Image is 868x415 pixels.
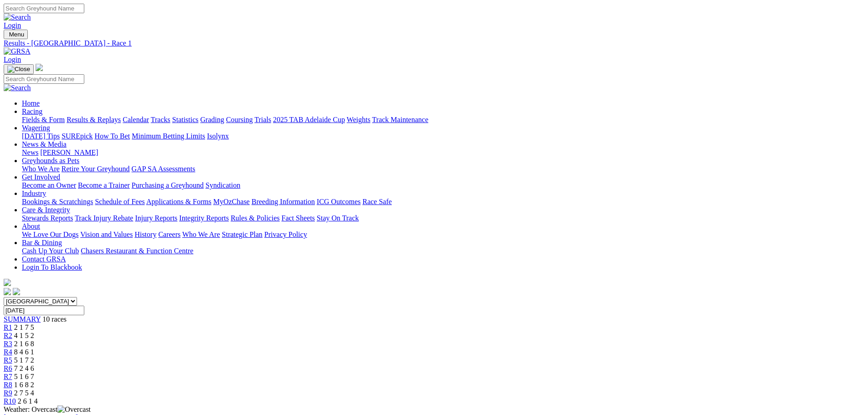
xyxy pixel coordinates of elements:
a: Rules & Policies [231,214,280,222]
div: Results - [GEOGRAPHIC_DATA] - Race 1 [4,39,864,47]
img: Overcast [57,405,91,414]
span: 10 races [42,315,67,323]
div: Industry [22,198,864,206]
img: Search [4,13,31,21]
button: Toggle navigation [4,64,34,74]
div: News & Media [22,149,864,157]
a: Bar & Dining [22,239,62,246]
a: Breeding Information [252,198,315,205]
a: Who We Are [182,231,220,238]
a: R10 [4,397,16,405]
span: 5 1 6 7 [14,373,34,380]
button: Toggle navigation [4,30,28,39]
a: ICG Outcomes [317,198,360,205]
img: logo-grsa-white.png [36,64,43,71]
a: Login [4,56,21,63]
a: Isolynx [207,132,229,140]
a: We Love Our Dogs [22,231,78,238]
span: Menu [9,31,24,38]
a: Race Safe [362,198,391,205]
a: R3 [4,340,12,348]
a: Retire Your Greyhound [62,165,130,173]
span: 2 1 7 5 [14,323,34,331]
a: Login To Blackbook [22,263,82,271]
span: 4 1 5 2 [14,332,34,339]
a: News [22,149,38,156]
a: 2025 TAB Adelaide Cup [273,116,345,123]
a: Fact Sheets [282,214,315,222]
span: 8 4 6 1 [14,348,34,356]
a: Schedule of Fees [95,198,144,205]
a: [PERSON_NAME] [40,149,98,156]
a: Injury Reports [135,214,177,222]
span: 2 1 6 8 [14,340,34,348]
span: 2 6 1 4 [18,397,38,405]
a: [DATE] Tips [22,132,60,140]
a: Coursing [226,116,253,123]
span: Weather: Overcast [4,405,91,413]
span: 5 1 7 2 [14,356,34,364]
a: Login [4,21,21,29]
a: Purchasing a Greyhound [132,181,204,189]
a: Trials [254,116,271,123]
a: Vision and Values [80,231,133,238]
a: Syndication [205,181,240,189]
a: History [134,231,156,238]
a: Careers [158,231,180,238]
a: Privacy Policy [264,231,307,238]
a: Integrity Reports [179,214,229,222]
a: Greyhounds as Pets [22,157,79,164]
a: About [22,222,40,230]
a: Track Injury Rebate [75,214,133,222]
a: R6 [4,364,12,372]
a: Fields & Form [22,116,65,123]
a: R1 [4,323,12,331]
img: facebook.svg [4,288,11,295]
a: GAP SA Assessments [132,165,195,173]
div: About [22,231,864,239]
img: twitter.svg [13,288,20,295]
a: Stay On Track [317,214,359,222]
a: Bookings & Scratchings [22,198,93,205]
a: R5 [4,356,12,364]
img: Close [7,66,30,73]
a: SUREpick [62,132,92,140]
span: 7 2 4 6 [14,364,34,372]
a: How To Bet [95,132,130,140]
a: Cash Up Your Club [22,247,79,255]
div: Greyhounds as Pets [22,165,864,173]
a: R9 [4,389,12,397]
a: Track Maintenance [372,116,428,123]
a: SUMMARY [4,315,41,323]
a: R2 [4,332,12,339]
a: R8 [4,381,12,389]
div: Get Involved [22,181,864,190]
input: Search [4,74,84,84]
a: Who We Are [22,165,60,173]
a: R4 [4,348,12,356]
img: GRSA [4,47,31,56]
div: Racing [22,116,864,124]
div: Wagering [22,132,864,140]
a: Statistics [172,116,199,123]
span: 1 6 8 2 [14,381,34,389]
a: Become a Trainer [78,181,130,189]
a: R7 [4,373,12,380]
input: Select date [4,306,84,315]
a: Get Involved [22,173,60,181]
img: Search [4,84,31,92]
a: Calendar [123,116,149,123]
span: 2 7 5 4 [14,389,34,397]
a: Chasers Restaurant & Function Centre [81,247,193,255]
a: Applications & Forms [146,198,211,205]
a: Industry [22,190,46,197]
a: Home [22,99,40,107]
